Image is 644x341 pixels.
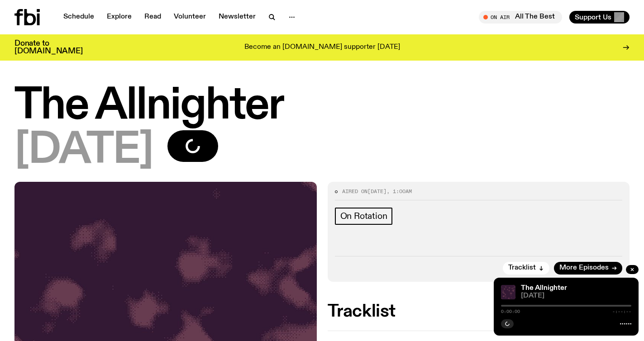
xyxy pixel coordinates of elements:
[168,11,211,24] a: Volunteer
[521,293,631,299] span: [DATE]
[335,208,393,225] a: On Rotation
[554,262,622,275] a: More Episodes
[612,309,631,314] span: -:--:--
[367,188,386,195] span: [DATE]
[559,265,609,271] span: More Episodes
[479,11,562,24] button: On AirAll The Best
[139,11,167,24] a: Read
[101,11,137,24] a: Explore
[575,13,611,21] span: Support Us
[244,43,400,52] p: Become an [DOMAIN_NAME] supporter [DATE]
[569,11,630,24] button: Support Us
[342,188,367,195] span: Aired on
[14,130,153,171] span: [DATE]
[14,40,83,55] h3: Donate to [DOMAIN_NAME]
[340,211,387,221] span: On Rotation
[58,11,100,24] a: Schedule
[508,265,536,271] span: Tracklist
[386,188,412,195] span: , 1:00am
[213,11,261,24] a: Newsletter
[14,86,630,127] h1: The Allnighter
[521,284,567,292] a: The Allnighter
[503,262,549,275] button: Tracklist
[501,309,520,314] span: 0:00:00
[328,303,630,320] h2: Tracklist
